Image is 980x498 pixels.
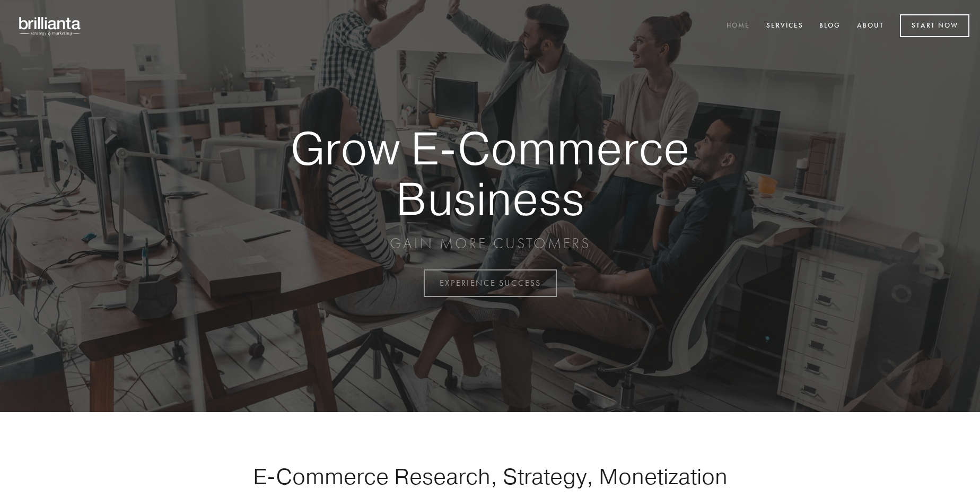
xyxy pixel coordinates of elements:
a: Start Now [900,14,969,37]
a: Services [759,18,810,35]
a: About [850,18,891,35]
img: brillianta - research, strategy, marketing [11,11,90,41]
h1: E-Commerce Research, Strategy, Monetization [220,463,760,490]
a: EXPERIENCE SUCCESS [424,269,557,297]
strong: Grow E-Commerce Business [253,123,727,223]
p: GAIN MORE CUSTOMERS [253,234,727,253]
a: Home [720,18,757,35]
a: Blog [812,18,847,35]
